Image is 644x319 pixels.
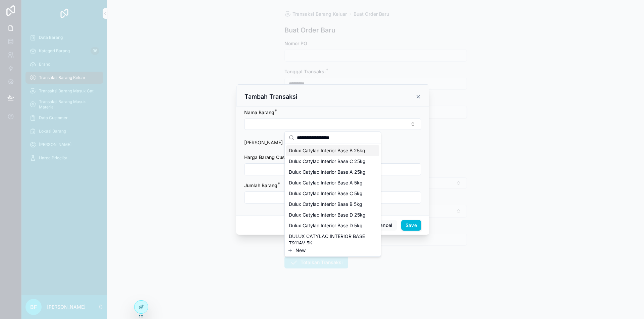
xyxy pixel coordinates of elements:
[244,154,293,160] span: Harga Barang Custom
[289,201,362,208] span: Dulux Catylac Interior Base B 5kg
[401,220,421,231] button: Save
[285,144,381,244] div: Suggestions
[244,140,283,145] span: [PERSON_NAME]
[244,118,421,130] button: Select Button
[289,158,366,165] span: Dulux Catylac Interior Base C 25kg
[289,179,363,186] span: Dulux Catylac Interior Base A 5kg
[289,147,365,154] span: Dulux Catylac Interior Base B 25kg
[244,182,277,188] span: Jumlah Barang
[289,190,363,197] span: Dulux Catylac Interior Base C 5kg
[289,222,363,229] span: Dulux Catylac Interior Base D 5kg
[296,247,306,254] span: New
[245,93,298,101] h3: Tambah Transaksi
[372,220,397,231] button: Cancel
[289,169,366,175] span: Dulux Catylac Interior Base A 25kg
[287,247,378,254] button: New
[289,233,369,246] span: DULUX CATYLAC INTERIOR BASE T911AV 5K
[289,212,366,218] span: Dulux Catylac Interior Base D 25kg
[244,109,274,115] span: Nama Barang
